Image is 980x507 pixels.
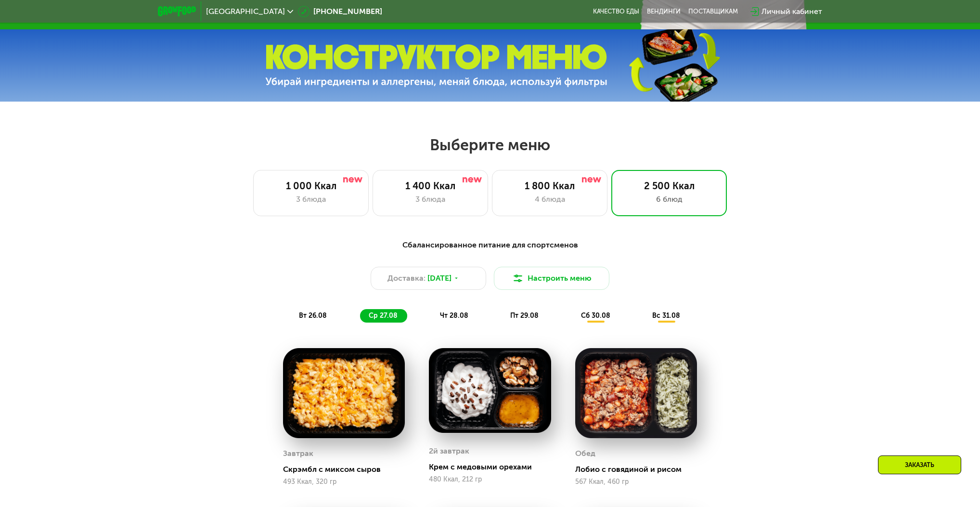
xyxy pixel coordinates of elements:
[761,6,822,17] div: Личный кабинет
[283,478,405,486] div: 493 Ккал, 320 гр
[688,8,738,15] div: поставщикам
[206,8,285,15] span: [GEOGRAPHIC_DATA]
[429,462,558,472] div: Крем с медовыми орехами
[593,8,639,15] a: Качество еды
[383,194,478,205] div: 3 блюда
[621,194,717,205] div: 6 блюд
[427,273,451,284] span: [DATE]
[383,180,478,192] div: 1 400 Ккал
[298,6,382,17] a: [PHONE_NUMBER]
[429,476,551,483] div: 480 Ккал, 212 гр
[575,446,595,461] div: Обед
[502,180,597,192] div: 1 800 Ккал
[440,312,468,320] span: чт 28.08
[878,455,961,474] div: Заказать
[510,312,539,320] span: пт 29.08
[581,312,610,320] span: сб 30.08
[652,312,680,320] span: вс 31.08
[283,446,313,461] div: Завтрак
[387,273,426,284] span: Доставка:
[369,312,398,320] span: ср 27.08
[283,465,413,474] div: Скрэмбл с миксом сыров
[31,135,949,155] h2: Выберите меню
[494,267,609,290] button: Настроить меню
[621,180,717,192] div: 2 500 Ккал
[263,194,359,205] div: 3 блюда
[575,465,705,474] div: Лобио с говядиной и рисом
[263,180,359,192] div: 1 000 Ккал
[502,194,597,205] div: 4 блюда
[205,239,775,251] div: Сбалансированное питание для спортсменов
[299,312,327,320] span: вт 26.08
[429,444,469,458] div: 2й завтрак
[575,478,697,486] div: 567 Ккал, 460 гр
[647,8,681,15] a: Вендинги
